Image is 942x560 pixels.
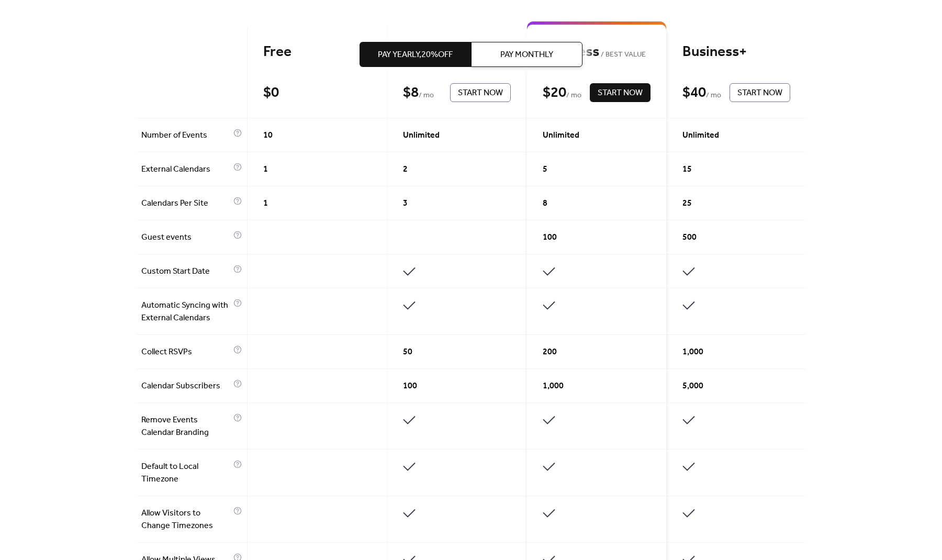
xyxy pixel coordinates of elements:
[141,380,231,393] span: Calendar Subscribers
[682,197,692,210] span: 25
[141,299,231,324] span: Automatic Syncing with External Calendars
[141,461,231,486] span: Default to Local Timezone
[141,507,231,532] span: Allow Visitors to Change Timezones
[141,129,231,142] span: Number of Events
[471,42,582,67] button: Pay Monthly
[598,87,643,99] span: Start Now
[599,49,646,61] span: BEST VALUE
[141,414,231,439] span: Remove Events Calendar Branding
[682,129,719,142] span: Unlimited
[682,84,706,102] div: $ 40
[543,346,557,359] span: 200
[403,346,412,359] span: 50
[141,346,231,359] span: Collect RSVPs
[590,83,651,102] button: Start Now
[543,231,557,244] span: 100
[737,87,782,99] span: Start Now
[403,129,440,142] span: Unlimited
[682,163,692,176] span: 15
[706,89,721,102] span: / mo
[360,42,471,67] button: Pay Yearly,20%off
[141,265,231,278] span: Custom Start Date
[543,43,651,61] div: Business
[543,380,564,393] span: 1,000
[682,231,697,244] span: 500
[500,49,553,61] span: Pay Monthly
[682,380,703,393] span: 5,000
[403,380,417,393] span: 100
[263,129,273,142] span: 10
[543,129,579,142] span: Unlimited
[730,83,790,102] button: Start Now
[682,43,790,61] div: Business+
[543,197,547,210] span: 8
[141,197,231,210] span: Calendars Per Site
[263,197,268,210] span: 1
[263,84,279,102] div: $ 0
[403,197,408,210] span: 3
[378,49,453,61] span: Pay Yearly, 20% off
[141,163,231,176] span: External Calendars
[682,346,703,359] span: 1,000
[141,231,231,244] span: Guest events
[403,163,408,176] span: 2
[263,43,371,61] div: Free
[263,163,268,176] span: 1
[543,163,547,176] span: 5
